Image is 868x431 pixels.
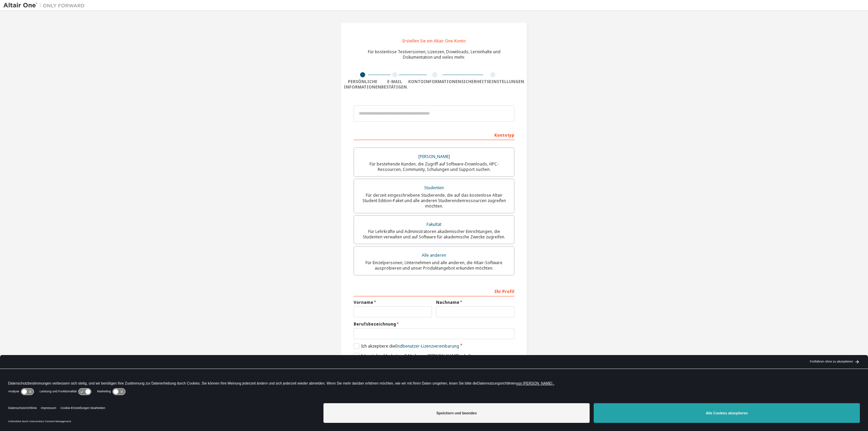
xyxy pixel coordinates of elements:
[368,49,500,55] font: Für kostenlose Testversionen, Lizenzen, Downloads, Lerninhalte und
[418,154,450,159] font: [PERSON_NAME]
[427,221,441,227] font: Fakultät
[424,185,444,191] font: Studenten
[494,132,514,138] font: Kontotyp
[361,353,476,359] font: Ich möchte Marketing-E-Mails von [PERSON_NAME] erhalten
[370,161,498,172] font: Für bestehende Kunden, die Zugriff auf Software-Downloads, HPC-Ressourcen, Community, Schulungen ...
[3,2,88,9] img: Altair One
[403,54,465,60] font: Dokumentation und vieles mehr.
[344,79,381,90] font: Persönliche Informationen
[408,79,461,84] font: Kontoinformationen
[366,260,502,271] font: Für Einzelpersonen, Unternehmen und alle anderen, die Altair-Software ausprobieren und unser Prod...
[422,252,446,258] font: Alle anderen
[494,289,514,294] font: Ihr Profil
[361,343,395,349] font: Ich akzeptiere die
[354,321,396,327] font: Berufsbezeichnung
[354,299,373,305] font: Vorname
[461,79,524,84] font: Sicherheitseinstellungen
[436,299,459,305] font: Nachname
[395,343,459,349] font: Endbenutzer-Lizenzvereinbarung
[363,229,505,240] font: Für Lehrkräfte und Administratoren akademischer Einrichtungen, die Studenten verwalten und auf So...
[402,38,466,44] font: Erstellen Sie ein Altair One-Konto
[362,192,506,209] font: Für derzeit eingeschriebene Studierende, die auf das kostenlose Altair Student Edition-Paket und ...
[381,79,408,90] font: E-Mail bestätigen.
